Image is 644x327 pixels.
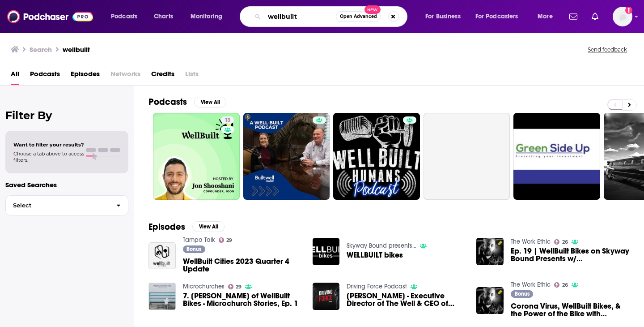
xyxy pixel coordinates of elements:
[476,287,504,314] img: Corona Virus, WellBuilt Bikes, & the Power of the Bike with Emma Warren
[476,238,504,265] img: Ep. 19 | WellBuilt Bikes on Skyway Bound Presents w/ Walter Mathews
[228,284,242,289] a: 29
[340,14,377,19] span: Open Advanced
[364,5,381,14] span: New
[264,9,336,24] input: Search podcasts, credits, & more...
[585,46,630,53] button: Send feedback
[5,195,128,215] button: Select
[511,281,551,288] a: The Work Ethic
[511,238,551,245] a: The Work Ethic
[347,251,403,259] a: WELLBUILT bikes
[148,242,176,270] img: WellBuilt Cities 2023 Quarter 4 Update
[613,7,632,26] img: User Profile
[5,181,128,189] p: Saved Searches
[183,292,302,307] a: 7. Jon Dengler of WellBuilt Bikes - Microchurch Stories, Ep. 1
[13,142,84,148] span: Want to filter your results?
[186,246,201,252] span: Bonus
[226,238,232,242] span: 29
[148,96,226,108] a: PodcastsView All
[183,258,302,273] a: WellBuilt Cities 2023 Quarter 4 Update
[531,9,564,24] button: open menu
[562,240,568,244] span: 26
[11,67,19,85] a: All
[7,8,93,25] img: Podchaser - Follow, Share and Rate Podcasts
[475,10,518,23] span: For Podcasters
[562,283,568,287] span: 26
[191,10,222,23] span: Monitoring
[111,10,137,23] span: Podcasts
[219,237,233,243] a: 29
[184,9,234,24] button: open menu
[30,45,52,54] h3: Search
[511,247,630,262] span: Ep. 19 | WellBuilt Bikes on Skyway Bound Presents w/ [PERSON_NAME]
[63,45,90,54] h3: wellbuilt
[105,9,149,24] button: open menu
[221,116,234,124] a: 13
[148,283,176,310] img: 7. Jon Dengler of WellBuilt Bikes - Microchurch Stories, Ep. 1
[183,292,302,307] span: 7. [PERSON_NAME] of WellBuilt Bikes - Microchurch Stories, Ep. 1
[613,7,632,26] button: Show profile menu
[511,247,630,262] a: Ep. 19 | WellBuilt Bikes on Skyway Bound Presents w/ Walter Mathews
[183,283,225,290] a: Microchurches
[13,151,84,163] span: Choose a tab above to access filters.
[151,67,174,85] a: Credits
[347,292,466,307] a: Jon Dengler - Executive Director of The Well & CEO of WellBuilt Bikes
[225,116,230,125] span: 13
[347,242,416,250] a: Skyway Bound presents...
[538,10,553,23] span: More
[425,10,461,23] span: For Business
[511,302,630,318] a: Corona Virus, WellBuilt Bikes, & the Power of the Bike with Emma Warren
[71,67,100,85] a: Episodes
[554,282,568,288] a: 26
[154,10,173,23] span: Charts
[236,285,241,289] span: 29
[248,6,416,27] div: Search podcasts, credits, & more...
[554,239,568,245] a: 26
[419,9,472,24] button: open menu
[613,7,632,26] span: Logged in as AzionePR
[515,291,530,297] span: Bonus
[470,9,531,24] button: open menu
[625,7,632,14] svg: Add a profile image
[30,67,60,85] a: Podcasts
[185,67,199,85] span: Lists
[148,96,187,108] h2: Podcasts
[336,11,381,22] button: Open AdvancedNew
[110,67,140,85] span: Networks
[6,202,109,208] span: Select
[313,238,340,265] img: WELLBUILT bikes
[511,302,630,318] span: Corona Virus, WellBuilt Bikes, & the Power of the Bike with [PERSON_NAME]
[588,9,602,24] a: Show notifications dropdown
[347,283,407,290] a: Driving Force Podcast
[183,236,215,244] a: Tampa Talk
[148,9,178,24] a: Charts
[347,292,466,307] span: [PERSON_NAME] - Executive Director of The Well & CEO of WellBuilt Bikes
[194,97,226,108] button: View All
[192,221,225,232] button: View All
[566,9,581,24] a: Show notifications dropdown
[153,113,240,200] a: 13
[5,109,128,122] h2: Filter By
[148,221,225,232] a: EpisodesView All
[148,221,185,232] h2: Episodes
[313,283,340,310] img: Jon Dengler - Executive Director of The Well & CEO of WellBuilt Bikes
